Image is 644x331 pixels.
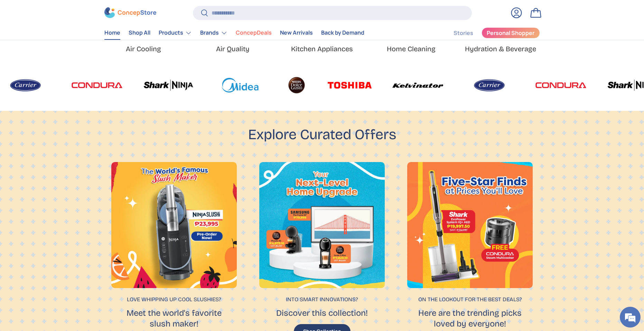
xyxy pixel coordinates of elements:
a: Home [104,26,120,40]
p: Here are the trending picks loved by everyone! [409,308,531,329]
span: Personal Shopper [487,30,534,36]
a: Hydration & Beverage [465,45,536,53]
a: Back by Demand [321,26,364,40]
a: New Arrivals [280,26,313,40]
span: We're online! [40,87,95,157]
div: Chat with us now [36,39,116,48]
img: ConcepStore [104,8,156,18]
p: Meet the world's favorite slush maker! [113,308,235,329]
nav: Primary [104,26,364,40]
a: Kitchen Appliances [291,45,353,53]
a: Stories [454,26,473,40]
a: Air Cooling [126,45,161,53]
nav: Secondary [437,26,540,40]
a: Shop All [129,26,150,40]
a: Home Cleaning [387,45,436,53]
div: Minimize live chat window [113,3,130,20]
a: Air Quality [216,45,250,53]
p: Love whipping up cool slushies? [113,295,235,304]
summary: Brands [196,26,232,40]
a: Personal Shopper [482,27,540,38]
p: Discover this collection! [261,308,383,319]
p: Into smart innovations? [261,295,383,304]
textarea: Type your message and hit 'Enter' [3,189,132,213]
h2: Explore Curated Offers [248,125,396,144]
summary: Products [155,26,196,40]
a: ConcepDeals [236,26,272,40]
p: On the lookout for the best deals? [409,295,531,304]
